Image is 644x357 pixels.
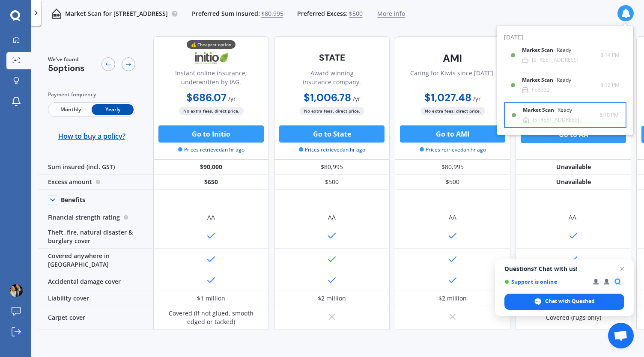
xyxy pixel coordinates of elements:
div: $2 million [318,294,346,303]
span: 8:10 PM [599,111,619,119]
div: AA [328,213,336,222]
div: AA [449,213,456,222]
div: Benefits [61,196,85,204]
span: 5 options [48,62,85,74]
span: 8:14 PM [600,51,620,59]
div: [STREET_ADDRESS] [532,57,578,63]
span: How to buy a policy? [58,132,125,140]
span: $500 [349,9,363,18]
div: Unavailable [516,175,631,190]
div: FEB332 [532,87,550,93]
span: No extra fees, direct price. [420,107,485,115]
div: Ready [557,77,571,83]
b: $1,027.48 [424,91,471,104]
span: Prices retrieved an hr ago [420,146,486,154]
span: Preferred Sum Insured: [192,9,260,18]
img: State-text-1.webp [304,48,360,68]
div: Ready [557,47,571,53]
button: Go to AMI [400,125,505,143]
button: Go to State [279,125,385,143]
span: / yr [228,95,236,103]
p: Market Scan for [STREET_ADDRESS] [65,9,168,18]
img: ACg8ocJ3WeMnxfhjWTlIYns9sh_dytAkcg18-za7a3_ysl_fwAUICkEliA=s96-c [10,284,23,297]
div: $1 million [197,294,225,303]
span: Prices retrieved an hr ago [178,146,244,154]
div: Award winning insurance company. [281,68,382,90]
b: $1,006.78 [304,91,351,104]
div: $90,000 [153,160,269,175]
div: Covered anywhere in [GEOGRAPHIC_DATA] [38,249,153,272]
div: Open chat [608,323,634,348]
div: Carpet cover [38,306,153,330]
span: Chat with Quashed [545,297,595,305]
span: We've found [48,56,85,63]
b: Market Scan [523,107,558,113]
div: $500 [274,175,390,190]
div: $80,995 [274,160,390,175]
div: $80,995 [395,160,510,175]
div: $650 [153,175,269,190]
div: Ready [558,107,572,113]
span: $80,995 [261,9,283,18]
div: [DATE] [504,33,626,42]
div: Unavailable [516,160,631,175]
b: Market Scan [522,47,557,53]
div: Sum insured (incl. GST) [38,160,153,175]
span: Yearly [92,104,134,115]
div: Instant online insurance; underwritten by IAG. [161,68,262,90]
span: / yr [353,95,361,103]
div: Covered (if not glued, smooth edged or tacked) [160,309,262,326]
div: Payment frequency [48,90,135,99]
span: Questions? Chat with us! [504,265,624,272]
span: No extra fees, direct price. [300,107,364,115]
div: Liability cover [38,291,153,306]
span: / yr [473,95,481,103]
img: home-and-contents.b802091223b8502ef2dd.svg [51,9,62,19]
span: Close chat [617,264,627,274]
span: Monthly [50,104,92,115]
div: Caring for Kiwis since [DATE]. [410,68,495,90]
div: Financial strength rating [38,210,153,225]
b: $686.07 [186,91,227,104]
b: Market Scan [522,77,557,83]
span: Support is online [504,279,587,285]
div: Excess amount [38,175,153,190]
div: [STREET_ADDRESS] [533,117,579,123]
div: $2 million [438,294,467,303]
span: 8:12 PM [600,81,620,89]
span: More info [377,9,405,18]
div: AA- [569,213,578,222]
button: Go to Initio [158,125,264,143]
div: 💰 Cheapest option [187,40,236,49]
div: Accidental damage cover [38,272,153,291]
div: Covered (rugs only) [546,313,601,322]
span: Preferred Excess: [297,9,348,18]
img: AMI-text-1.webp [424,48,481,69]
div: Theft, fire, natural disaster & burglary cover [38,225,153,249]
span: No extra fees, direct price. [179,107,244,115]
span: Prices retrieved an hr ago [299,146,365,154]
div: AA [207,213,215,222]
div: $500 [395,175,510,190]
div: Chat with Quashed [504,294,624,310]
img: Initio.webp [183,48,239,69]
